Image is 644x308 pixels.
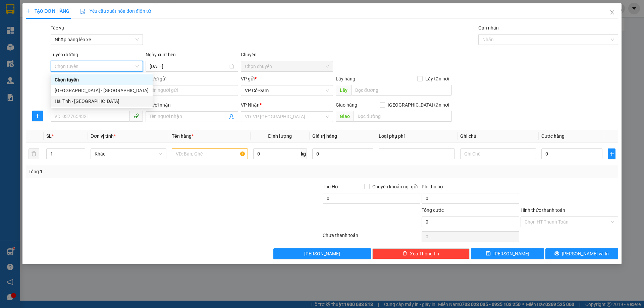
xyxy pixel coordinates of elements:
div: Hà Tĩnh - Hà Nội [51,96,153,107]
div: Tổng: 1 [29,168,249,175]
span: Tên hàng [172,133,194,139]
span: Yêu cầu xuất hóa đơn điện tử [80,8,151,14]
input: Ghi Chú [460,148,536,159]
div: Hà Tĩnh - [GEOGRAPHIC_DATA] [55,98,149,105]
div: Chuyến [241,51,333,61]
button: plus [32,111,43,121]
span: Chuyển khoản ng. gửi [370,183,420,190]
span: Chọn tuyến [55,61,139,71]
span: Lấy [336,85,351,96]
span: Xóa Thông tin [410,250,439,257]
span: SL [46,133,52,139]
span: Đơn vị tính [91,133,116,139]
div: Phí thu hộ [422,183,519,193]
div: Người nhận [146,101,238,109]
input: VD: Bàn, Ghế [172,148,248,159]
input: 15/08/2025 [150,63,228,70]
span: Chọn chuyến [245,61,329,71]
img: icon [80,9,86,14]
span: [PERSON_NAME] và In [562,250,609,257]
span: save [486,251,491,256]
div: Chọn tuyến [51,74,153,85]
button: [PERSON_NAME] [273,248,371,259]
label: Hình thức thanh toán [521,207,565,213]
span: [PERSON_NAME] [304,250,340,257]
th: Loại phụ phí [376,130,457,143]
label: Tác vụ [51,25,64,30]
div: [GEOGRAPHIC_DATA] - [GEOGRAPHIC_DATA] [55,87,149,94]
span: Giao [336,111,354,122]
span: Lấy tận nơi [423,75,452,82]
span: TẠO ĐƠN HÀNG [26,8,69,14]
span: VP Nhận [241,102,260,108]
button: Close [603,3,622,22]
div: Chọn tuyến [55,76,149,83]
span: delete [402,251,407,256]
button: deleteXóa Thông tin [372,248,470,259]
div: VP gửi [241,75,333,82]
input: 0 [312,148,373,159]
input: Dọc đường [354,111,452,122]
span: plus [608,151,615,157]
span: phone [133,113,139,119]
th: Ghi chú [458,130,539,143]
span: Giá trị hàng [312,133,337,139]
span: Tổng cước [422,207,444,213]
div: Chưa thanh toán [322,232,421,243]
span: printer [554,251,559,256]
span: plus [33,113,43,119]
span: Lấy hàng [336,76,355,81]
label: Gán nhãn [478,25,499,30]
span: Nhập hàng lên xe [55,35,139,45]
span: Thu Hộ [323,184,338,189]
span: Khác [95,149,162,159]
span: Giao hàng [336,102,357,108]
span: user-add [229,114,234,119]
button: plus [608,148,615,159]
span: Định lượng [268,133,292,139]
input: Dọc đường [351,85,452,96]
button: save[PERSON_NAME] [471,248,544,259]
button: delete [29,148,39,159]
div: Hà Nội - Hà Tĩnh [51,85,153,96]
span: [PERSON_NAME] [493,250,529,257]
span: plus [26,9,31,13]
span: [GEOGRAPHIC_DATA] tận nơi [385,101,452,109]
button: printer[PERSON_NAME] và In [545,248,618,259]
div: Người gửi [146,75,238,82]
span: close [609,10,615,15]
div: Ngày xuất bến [146,51,238,61]
span: VP Cổ Đạm [245,85,329,96]
div: Tuyến đường [51,51,143,61]
span: kg [300,148,307,159]
span: Cước hàng [541,133,565,139]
